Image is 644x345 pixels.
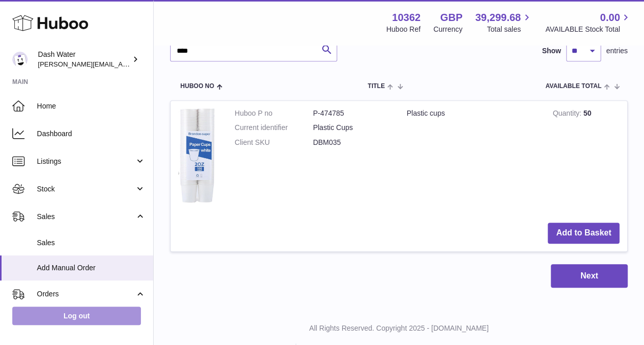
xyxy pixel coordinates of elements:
span: entries [606,46,628,56]
strong: Quantity [553,109,584,120]
span: Sales [37,212,135,222]
span: Stock [37,184,135,194]
p: All Rights Reserved. Copyright 2025 - [DOMAIN_NAME] [162,324,636,333]
dt: Current identifier [235,123,313,133]
dt: Huboo P no [235,109,313,118]
div: Currency [433,25,463,34]
button: Add to Basket [548,223,619,244]
img: james@dash-water.com [12,52,28,67]
span: AVAILABLE Stock Total [545,25,632,34]
span: Huboo no [180,83,214,90]
span: [PERSON_NAME][EMAIL_ADDRESS][DOMAIN_NAME] [38,60,205,68]
span: Home [37,101,146,111]
td: 50 [545,101,627,215]
dd: DBM035 [313,138,391,147]
strong: GBP [440,11,462,25]
button: Next [551,264,628,288]
strong: 10362 [392,11,421,25]
span: Dashboard [37,129,146,139]
span: Title [368,83,385,90]
span: Add Manual Order [37,263,146,273]
span: Orders [37,289,135,299]
span: AVAILABLE Total [546,83,601,90]
a: 39,299.68 Total sales [475,11,532,34]
label: Show [542,46,561,56]
dd: Plastic Cups [313,123,391,133]
img: Plastic cups [178,109,219,205]
div: Huboo Ref [386,25,421,34]
a: Log out [12,307,141,325]
a: 0.00 AVAILABLE Stock Total [545,11,632,34]
dt: Client SKU [235,138,313,147]
div: Dash Water [38,50,130,69]
span: Listings [37,157,135,166]
span: 0.00 [600,11,620,25]
span: Total sales [487,25,532,34]
span: 39,299.68 [475,11,521,25]
td: Plastic cups [399,101,545,215]
dd: P-474785 [313,109,391,118]
span: Sales [37,238,146,248]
